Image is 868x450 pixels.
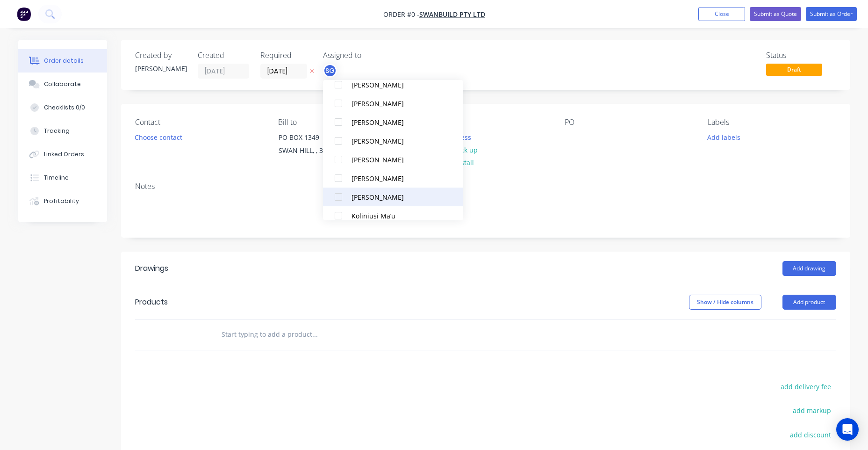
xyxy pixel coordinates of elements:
div: Timeline [44,174,69,182]
div: Checklists 0/0 [44,103,85,112]
button: Close [698,7,745,21]
div: Koliniusi Ma’u [352,211,445,221]
span: Order #0 - [383,10,419,19]
div: Status [766,51,836,60]
button: Add labels [703,131,746,143]
button: Show / Hide columns [689,295,761,310]
button: [PERSON_NAME] [323,131,463,150]
button: Collaborate [18,73,107,96]
div: Created [198,51,249,60]
div: [PERSON_NAME] [352,80,445,90]
div: Labels [708,118,836,127]
img: Factory [17,7,31,21]
div: SWAN HILL, , 3585 [279,144,356,157]
div: Drawings [135,263,168,274]
div: [PERSON_NAME] [352,174,445,183]
div: [PERSON_NAME] [352,99,445,109]
button: [PERSON_NAME] [323,75,463,94]
button: add markup [788,404,836,417]
div: Contact [135,118,263,127]
button: Tracking [18,119,107,143]
div: [PERSON_NAME] [352,155,445,165]
button: add discount [785,428,836,441]
button: Koliniusi Ma’u [323,206,463,225]
div: [PERSON_NAME] [352,192,445,202]
div: [PERSON_NAME] [352,117,445,127]
button: [PERSON_NAME] [323,94,463,113]
div: PO [565,118,693,127]
div: Required [260,51,312,60]
div: Order details [44,57,84,65]
button: Order details [18,49,107,73]
button: [PERSON_NAME] [323,188,463,206]
button: [PERSON_NAME] [323,169,463,188]
div: Products [135,297,168,308]
input: Start typing to add a product... [221,325,408,344]
button: [PERSON_NAME] [323,150,463,169]
span: Draft [766,64,822,75]
button: Add drawing [782,261,836,276]
div: Created by [135,51,187,60]
button: SG [323,64,337,78]
button: Submit as Quote [750,7,801,21]
button: Checklists 0/0 [18,96,107,119]
button: add delivery fee [776,380,836,393]
div: PO BOX 1349 [279,131,356,144]
button: Timeline [18,166,107,189]
a: SWANBUILD PTY LTD [419,10,485,19]
button: Linked Orders [18,143,107,166]
div: Collaborate [44,80,81,88]
div: Assigned to [323,51,416,60]
button: [PERSON_NAME] [323,113,463,131]
div: [PERSON_NAME] [352,136,445,146]
div: Notes [135,182,836,191]
div: Open Intercom Messenger [836,418,859,441]
button: Submit as Order [806,7,857,21]
button: Profitability [18,189,107,213]
div: Linked Orders [44,150,84,159]
div: [PERSON_NAME] [135,64,187,73]
div: Tracking [44,127,70,135]
div: Bill to [278,118,406,127]
button: Choose contact [129,131,187,143]
div: Deliver to [421,118,549,127]
div: Profitability [44,197,79,205]
div: PO BOX 1349SWAN HILL, , 3585 [271,131,364,160]
button: Add product [782,295,836,310]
